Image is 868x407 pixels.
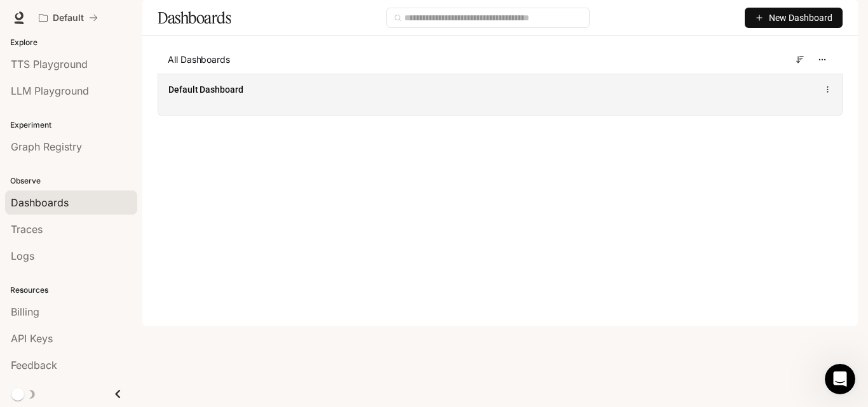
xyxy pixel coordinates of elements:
[745,8,843,28] button: New Dashboard
[168,53,230,66] span: All Dashboards
[168,83,243,96] a: Default Dashboard
[158,5,231,30] h1: Dashboards
[769,11,832,25] span: New Dashboard
[825,364,855,394] iframe: Intercom live chat
[33,5,104,30] button: All workspaces
[53,13,84,23] p: Default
